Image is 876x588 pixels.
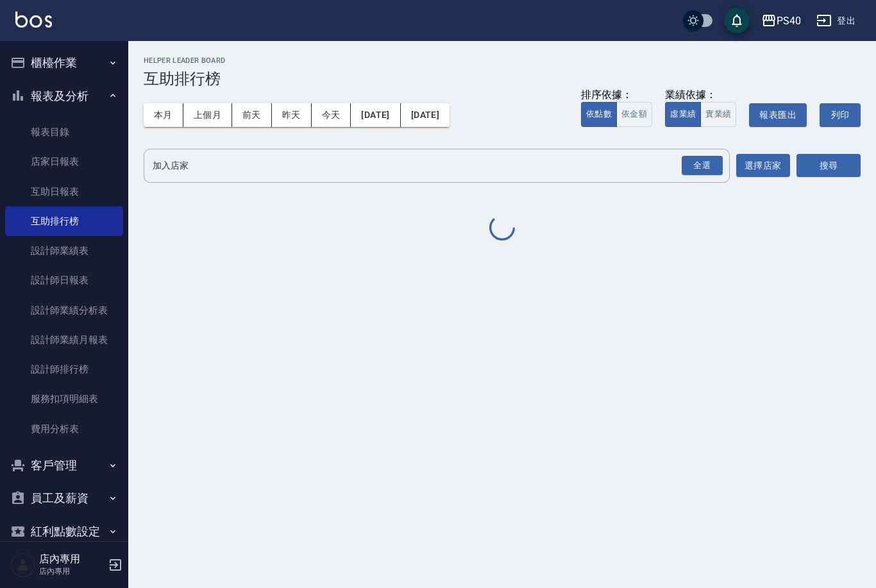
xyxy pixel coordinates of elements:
[5,414,123,444] a: 費用分析表
[15,12,52,28] img: Logo
[749,103,807,127] button: 報表匯出
[5,355,123,384] a: 設計師排行榜
[183,103,232,127] button: 上個月
[10,552,36,578] img: Person
[5,384,123,414] a: 服務扣項明細表
[736,154,790,178] button: 選擇店家
[796,154,861,178] button: 搜尋
[401,103,450,127] button: [DATE]
[682,156,723,176] div: 全選
[5,325,123,355] a: 設計師業績月報表
[5,236,123,265] a: 設計師業績表
[39,553,105,566] h5: 店內專用
[756,8,806,34] button: PS40
[679,153,725,178] button: Open
[665,88,736,102] div: 業績依據：
[5,147,123,176] a: 店家日報表
[144,56,861,65] h2: Helper Leader Board
[820,103,861,127] button: 列印
[777,13,801,29] div: PS40
[149,155,705,177] input: 店家名稱
[5,80,123,113] button: 報表及分析
[39,566,105,577] p: 店內專用
[581,102,617,127] button: 依點數
[811,9,861,33] button: 登出
[5,515,123,548] button: 紅利點數設定
[5,449,123,482] button: 客戶管理
[272,103,312,127] button: 昨天
[351,103,400,127] button: [DATE]
[665,102,701,127] button: 虛業績
[581,88,652,102] div: 排序依據：
[616,102,652,127] button: 依金額
[5,46,123,80] button: 櫃檯作業
[5,177,123,206] a: 互助日報表
[700,102,736,127] button: 實業績
[5,296,123,325] a: 設計師業績分析表
[144,70,861,88] h3: 互助排行榜
[5,482,123,515] button: 員工及薪資
[312,103,351,127] button: 今天
[724,8,750,33] button: save
[5,265,123,295] a: 設計師日報表
[144,103,183,127] button: 本月
[232,103,272,127] button: 前天
[5,206,123,236] a: 互助排行榜
[5,117,123,147] a: 報表目錄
